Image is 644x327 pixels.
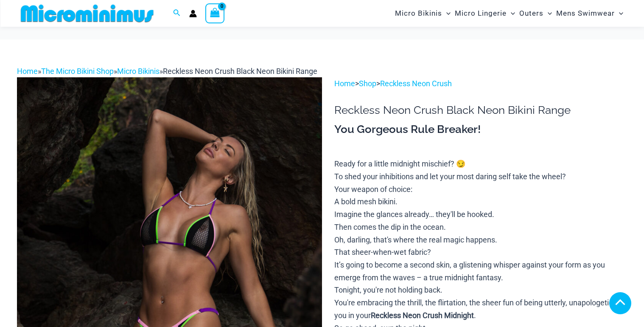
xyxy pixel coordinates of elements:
[205,3,225,23] a: View Shopping Cart, empty
[554,3,625,24] a: Mens SwimwearMenu ToggleMenu Toggle
[556,3,615,24] span: Mens Swimwear
[189,10,197,17] a: Account icon link
[543,3,552,24] span: Menu Toggle
[615,3,623,24] span: Menu Toggle
[17,67,317,76] span: » » »
[395,3,442,24] span: Micro Bikinis
[334,122,627,137] h3: You Gorgeous Rule Breaker!
[41,67,114,76] a: The Micro Bikini Shop
[17,4,157,23] img: MM SHOP LOGO FLAT
[334,79,355,88] a: Home
[163,67,317,76] span: Reckless Neon Crush Black Neon Bikini Range
[17,67,38,76] a: Home
[442,3,451,24] span: Menu Toggle
[371,311,474,320] b: Reckless Neon Crush Midnight
[517,3,554,24] a: OutersMenu ToggleMenu Toggle
[455,3,507,24] span: Micro Lingerie
[334,77,627,90] p: > >
[117,67,160,76] a: Micro Bikinis
[173,8,181,19] a: Search icon link
[507,3,515,24] span: Menu Toggle
[359,79,376,88] a: Shop
[519,3,543,24] span: Outers
[334,104,627,117] h1: Reckless Neon Crush Black Neon Bikini Range
[380,79,452,88] a: Reckless Neon Crush
[453,3,517,24] a: Micro LingerieMenu ToggleMenu Toggle
[393,3,453,24] a: Micro BikinisMenu ToggleMenu Toggle
[392,1,627,25] nav: Site Navigation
